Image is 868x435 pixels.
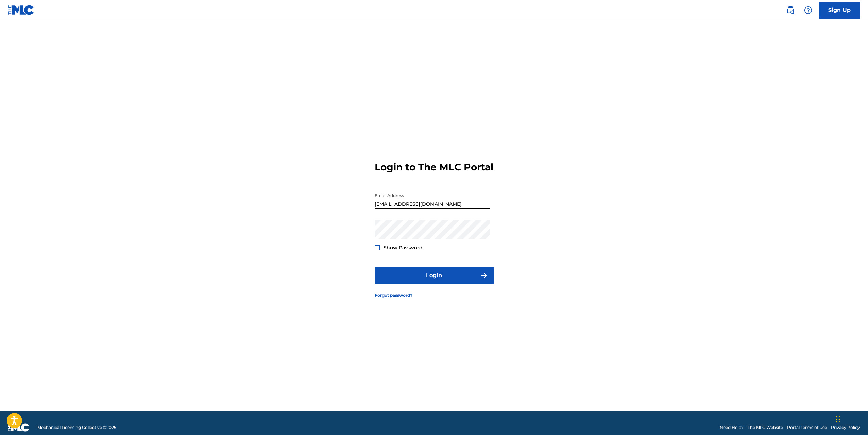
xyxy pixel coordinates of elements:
img: help [804,6,812,14]
a: The MLC Website [748,424,783,431]
iframe: Chat Widget [834,402,868,435]
span: Mechanical Licensing Collective © 2025 [37,424,116,431]
a: Need Help? [720,424,744,431]
iframe: Resource Center [849,304,868,359]
span: Show Password [384,245,423,251]
a: Privacy Policy [831,424,860,431]
img: search [786,6,795,14]
img: logo [8,423,29,432]
div: Drag [836,409,840,430]
h3: Login to The MLC Portal [375,161,493,173]
button: Login [375,267,494,284]
a: Sign Up [819,2,860,19]
img: MLC Logo [8,5,34,15]
a: Public Search [784,3,797,17]
div: Help [801,3,815,17]
a: Forgot password? [375,292,412,298]
img: f7272a7cc735f4ea7f67.svg [480,271,488,280]
a: Portal Terms of Use [787,424,827,431]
